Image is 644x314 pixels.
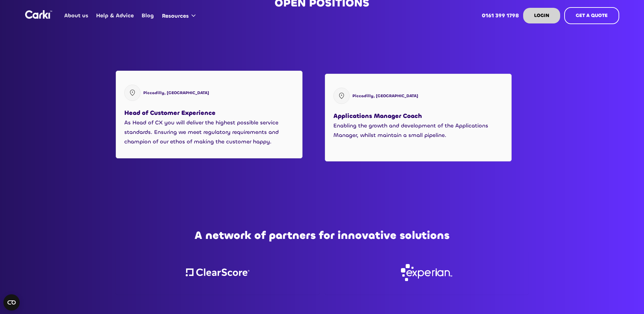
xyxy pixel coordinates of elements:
[158,3,202,29] div: Resources
[60,2,92,29] a: About us
[333,121,503,140] p: Enabling the growth and development of the Applications Manager, whilst maintain a small pipeline.
[25,10,52,19] a: home
[124,108,216,118] h3: Head of Customer Experience
[333,111,422,121] h3: Applications Manager Coach
[124,118,294,146] p: As Head of CX you will deliver the highest possible service standards. Ensuring we meet regulator...
[25,10,52,19] img: Logo
[523,8,560,23] a: LOGIN
[143,89,209,96] div: Piccadilly, [GEOGRAPHIC_DATA]
[92,2,138,29] a: Help & Advice
[482,12,519,19] strong: 0161 399 1798
[352,92,418,99] div: Piccadilly, [GEOGRAPHIC_DATA]
[138,2,158,29] a: Blog
[401,264,452,281] img: logo
[534,12,549,19] strong: LOGIN
[3,294,20,311] button: Open CMP widget
[564,7,619,24] a: GET A QUOTE
[195,229,449,242] h2: A network of partners for innovative solutions
[478,2,523,29] a: 0161 399 1798
[162,12,189,20] div: Resources
[576,12,608,19] strong: GET A QUOTE
[186,268,250,276] img: logo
